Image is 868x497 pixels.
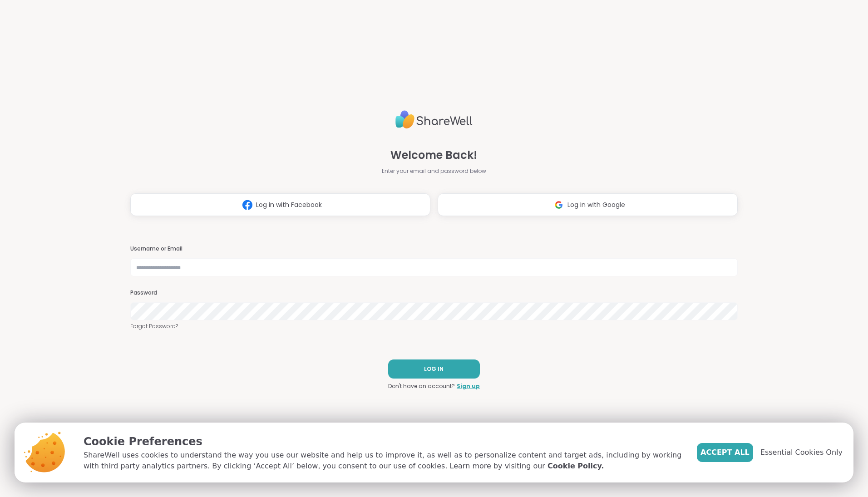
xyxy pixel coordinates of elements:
[424,365,444,373] span: LOG IN
[395,107,473,133] img: ShareWell Logo
[547,461,604,472] a: Cookie Policy.
[697,443,753,462] button: Accept All
[130,193,430,216] button: Log in with Facebook
[457,382,480,390] a: Sign up
[388,382,455,390] span: Don't have an account?
[390,147,477,163] span: Welcome Back!
[388,359,480,379] button: LOG IN
[130,322,738,330] a: Forgot Password?
[700,447,750,458] span: Accept All
[550,197,567,213] img: ShareWell Logomark
[382,167,486,175] span: Enter your email and password below
[130,289,738,297] h3: Password
[84,433,682,450] p: Cookie Preferences
[567,200,625,210] span: Log in with Google
[84,450,682,472] p: ShareWell uses cookies to understand the way you use our website and help us to improve it, as we...
[256,200,322,210] span: Log in with Facebook
[760,447,843,458] span: Essential Cookies Only
[130,245,738,253] h3: Username or Email
[438,193,738,216] button: Log in with Google
[239,197,256,213] img: ShareWell Logomark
